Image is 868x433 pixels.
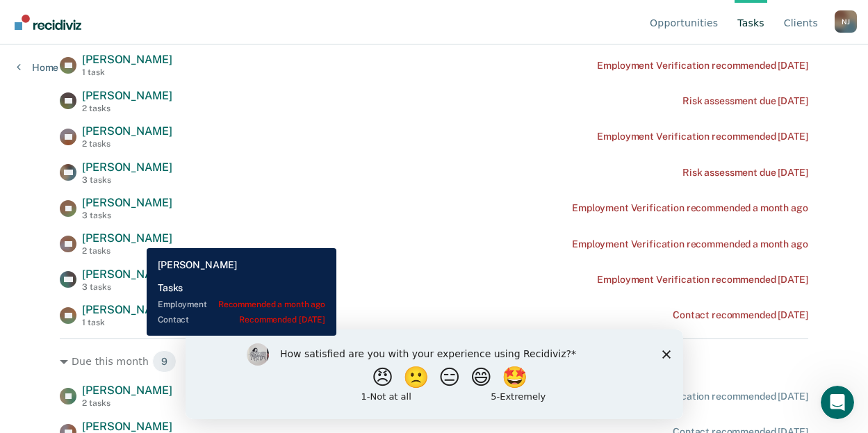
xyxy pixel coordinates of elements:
iframe: Intercom live chat [821,386,854,419]
div: Due this month 9 [60,350,808,373]
div: 2 tasks [82,246,172,256]
span: [PERSON_NAME] [82,196,172,209]
iframe: Survey by Kim from Recidiviz [186,329,683,419]
span: [PERSON_NAME] [82,124,172,138]
div: N J [835,10,857,33]
span: [PERSON_NAME] [82,268,172,281]
span: [PERSON_NAME] [82,384,172,397]
img: Recidiviz [15,15,81,30]
div: Contact recommended [DATE] [673,309,808,321]
span: 9 [152,350,177,373]
div: Risk assessment due [DATE] [682,167,808,179]
div: 3 tasks [82,282,172,292]
div: 2 tasks [82,104,172,113]
div: Employment Verification recommended [DATE] [597,391,808,402]
div: 2 tasks [82,398,172,408]
div: 3 tasks [82,175,172,185]
div: Employment Verification recommended [DATE] [597,274,808,286]
a: Home [17,61,58,74]
div: Employment Verification recommended a month ago [572,202,808,214]
div: 2 tasks [82,139,172,149]
div: Risk assessment due [DATE] [682,95,808,107]
div: 3 tasks [82,211,172,220]
div: 1 task [82,318,172,327]
span: [PERSON_NAME] [82,161,172,174]
button: Profile dropdown button [835,10,857,33]
div: 1 task [82,67,172,77]
span: [PERSON_NAME] [82,89,172,102]
span: [PERSON_NAME] [82,231,172,245]
span: [PERSON_NAME] [82,420,172,433]
div: Employment Verification recommended a month ago [572,238,808,250]
div: Employment Verification recommended [DATE] [597,60,808,72]
span: [PERSON_NAME] [82,303,172,316]
div: Employment Verification recommended [DATE] [597,131,808,142]
span: [PERSON_NAME] [82,53,172,66]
